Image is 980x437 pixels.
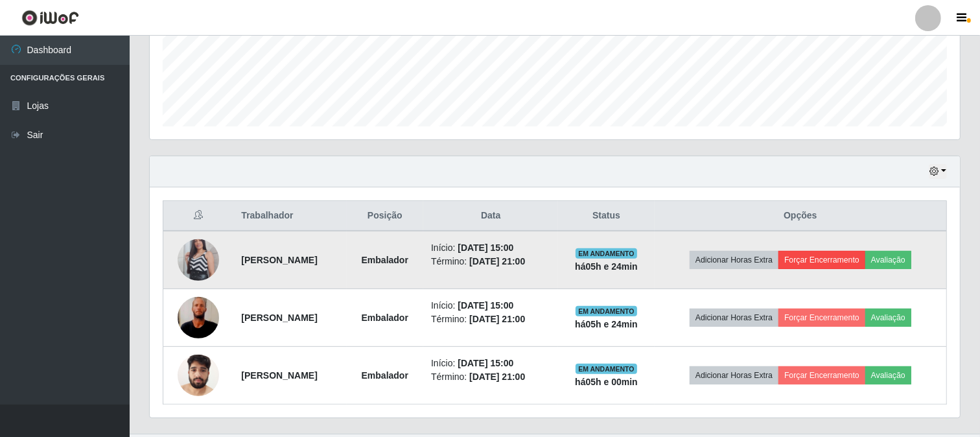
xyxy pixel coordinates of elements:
th: Status [558,201,654,231]
th: Data [423,201,558,231]
strong: há 05 h e 24 min [575,319,638,329]
li: Término: [431,370,550,384]
strong: Embalador [362,370,408,381]
strong: Embalador [362,313,408,323]
strong: Embalador [362,255,408,265]
time: [DATE] 15:00 [458,242,513,253]
th: Opções [655,201,947,231]
img: 1751591398028.jpeg [178,272,219,364]
strong: [PERSON_NAME] [241,313,317,323]
time: [DATE] 21:00 [469,372,525,382]
button: Avaliação [865,309,911,327]
button: Adicionar Horas Extra [690,366,778,384]
button: Forçar Encerramento [778,309,865,327]
span: EM ANDAMENTO [576,306,637,316]
button: Avaliação [865,251,911,269]
button: Adicionar Horas Extra [690,251,778,269]
time: [DATE] 15:00 [458,358,513,368]
img: 1753109015697.jpeg [178,348,219,403]
strong: há 05 h e 00 min [575,377,638,387]
button: Adicionar Horas Extra [690,309,778,327]
img: CoreUI Logo [21,10,79,26]
button: Forçar Encerramento [778,366,865,384]
span: EM ANDAMENTO [576,364,637,374]
th: Trabalhador [233,201,346,231]
button: Forçar Encerramento [778,251,865,269]
li: Término: [431,255,550,268]
time: [DATE] 21:00 [469,256,525,266]
strong: há 05 h e 24 min [575,261,638,272]
strong: [PERSON_NAME] [241,255,317,265]
th: Posição [347,201,424,231]
span: EM ANDAMENTO [576,248,637,259]
li: Término: [431,313,550,326]
li: Início: [431,357,550,370]
time: [DATE] 21:00 [469,314,525,324]
strong: [PERSON_NAME] [241,370,317,381]
time: [DATE] 15:00 [458,300,513,311]
li: Início: [431,241,550,255]
li: Início: [431,299,550,313]
img: 1703785575739.jpeg [178,223,219,297]
button: Avaliação [865,366,911,384]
